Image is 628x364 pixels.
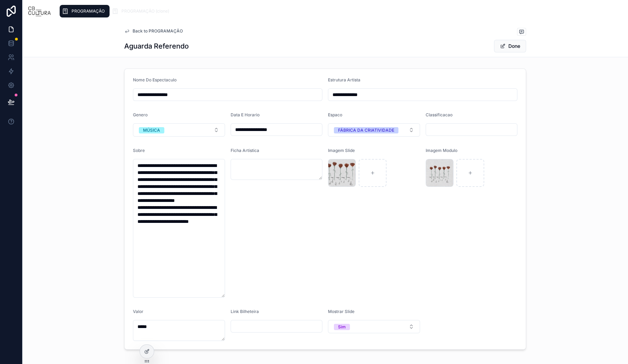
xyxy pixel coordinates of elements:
[231,309,259,314] span: Link Bilheteira
[426,148,457,153] span: Imagem Modulo
[133,28,183,34] span: Back to PROGRAMAÇÃO
[494,40,526,52] button: Done
[72,8,105,14] span: PROGRAMAÇÃO
[328,148,355,153] span: Imagem Slide
[110,5,174,17] a: PROGRAMAÇÃO (clone)
[328,320,420,333] button: Select Button
[121,8,169,14] span: PROGRAMAÇÃO (clone)
[124,28,183,34] a: Back to PROGRAMAÇÃO
[328,77,360,82] span: Estrutura Artista
[133,309,143,314] span: Valor
[328,309,354,314] span: Mostrar Slide
[338,127,394,133] div: FÁBRICA DA CRIATIVIDADE
[231,148,259,153] span: Ficha Artistica
[124,41,189,51] h1: Aguarda Referendo
[57,3,622,19] div: scrollable content
[133,123,225,137] button: Select Button
[231,112,260,117] span: Data E Horario
[133,77,177,82] span: Nome Do Espectaculo
[28,6,51,17] img: App logo
[60,5,110,17] a: PROGRAMAÇÃO
[426,112,453,117] span: Classificacao
[133,112,148,117] span: Genero
[133,148,145,153] span: Sobre
[338,324,346,330] div: Sim
[143,127,160,133] div: MÚSICA
[328,123,420,137] button: Select Button
[328,112,342,117] span: Espaco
